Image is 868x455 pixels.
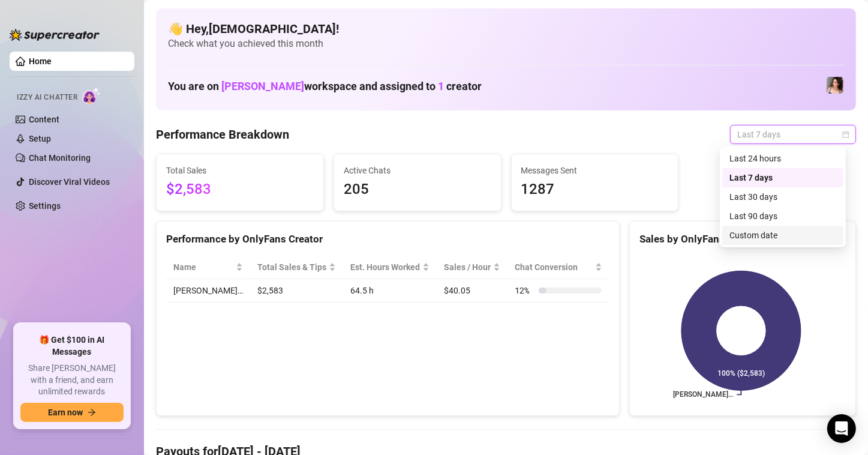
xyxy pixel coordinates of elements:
[156,126,289,143] h4: Performance Breakdown
[521,178,669,201] span: 1287
[827,77,843,94] img: Lauren
[722,206,843,226] div: Last 90 days
[29,153,91,163] a: Chat Monitoring
[20,403,124,422] button: Earn nowarrow-right
[729,209,836,223] div: Last 90 days
[173,261,233,274] span: Name
[729,190,836,203] div: Last 30 days
[350,261,420,274] div: Est. Hours Worked
[515,284,534,297] span: 12 %
[737,125,849,143] span: Last 7 days
[729,229,836,242] div: Custom date
[29,115,59,124] a: Content
[344,178,491,201] span: 205
[444,261,491,274] span: Sales / Hour
[722,226,843,245] div: Custom date
[10,29,100,41] img: logo-BBDzfeDw.svg
[842,131,849,138] span: calendar
[20,363,124,398] span: Share [PERSON_NAME] with a friend, and earn unlimited rewards
[343,279,437,303] td: 64.5 h
[29,56,52,66] a: Home
[168,37,844,50] span: Check what you achieved this month
[166,178,314,201] span: $2,583
[437,256,507,279] th: Sales / Hour
[250,279,343,303] td: $2,583
[166,279,250,303] td: [PERSON_NAME]…
[221,80,304,92] span: [PERSON_NAME]
[722,168,843,187] div: Last 7 days
[48,408,83,417] span: Earn now
[20,334,124,358] span: 🎁 Get $100 in AI Messages
[29,177,110,187] a: Discover Viral Videos
[437,279,507,303] td: $40.05
[168,80,482,93] h1: You are on workspace and assigned to creator
[722,187,843,206] div: Last 30 days
[88,408,96,417] span: arrow-right
[250,256,343,279] th: Total Sales & Tips
[166,164,314,177] span: Total Sales
[673,391,733,399] text: [PERSON_NAME]…
[168,20,844,37] h4: 👋 Hey, [DEMOGRAPHIC_DATA] !
[729,152,836,165] div: Last 24 hours
[29,134,51,143] a: Setup
[166,256,250,279] th: Name
[438,80,444,92] span: 1
[729,171,836,184] div: Last 7 days
[507,256,609,279] th: Chat Conversion
[722,149,843,168] div: Last 24 hours
[17,92,77,103] span: Izzy AI Chatter
[344,164,491,177] span: Active Chats
[82,87,101,104] img: AI Chatter
[515,261,592,274] span: Chat Conversion
[639,231,846,247] div: Sales by OnlyFans Creator
[257,261,326,274] span: Total Sales & Tips
[521,164,669,177] span: Messages Sent
[29,201,61,211] a: Settings
[827,414,856,443] div: Open Intercom Messenger
[166,231,609,247] div: Performance by OnlyFans Creator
